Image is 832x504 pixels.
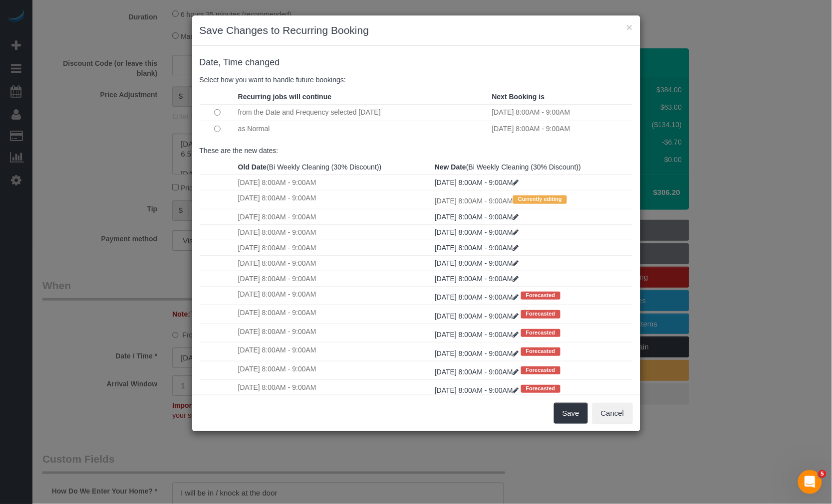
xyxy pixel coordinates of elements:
[819,470,827,478] span: 5
[236,271,432,286] td: [DATE] 8:00AM - 9:00AM
[490,121,633,137] td: [DATE] 8:00AM - 9:00AM
[513,195,567,203] span: Currently editing
[236,361,432,379] td: [DATE] 8:00AM - 9:00AM
[435,244,519,252] a: [DATE] 8:00AM - 9:00AM
[435,178,519,186] a: [DATE] 8:00AM - 9:00AM
[236,121,490,137] td: as Normal
[521,292,560,300] span: Forecasted
[592,403,633,424] button: Cancel
[236,175,432,190] td: [DATE] 8:00AM - 9:00AM
[238,93,331,101] strong: Recurring jobs will continue
[236,286,432,305] td: [DATE] 8:00AM - 9:00AM
[236,104,490,121] td: from the Date and Frequency selected [DATE]
[238,163,267,171] strong: Old Date
[435,312,521,320] a: [DATE] 8:00AM - 9:00AM
[521,385,560,393] span: Forecasted
[435,275,519,283] a: [DATE] 8:00AM - 9:00AM
[435,368,521,376] a: [DATE] 8:00AM - 9:00AM
[236,305,432,324] td: [DATE] 8:00AM - 9:00AM
[521,347,560,355] span: Forecasted
[432,190,632,209] td: [DATE] 8:00AM - 9:00AM
[236,160,432,175] th: (Bi Weekly Cleaning (30% Discount))
[236,324,432,342] td: [DATE] 8:00AM - 9:00AM
[521,329,560,337] span: Forecasted
[521,366,560,374] span: Forecasted
[435,349,521,357] a: [DATE] 8:00AM - 9:00AM
[200,58,633,68] h4: changed
[236,379,432,398] td: [DATE] 8:00AM - 9:00AM
[490,104,633,121] td: [DATE] 8:00AM - 9:00AM
[236,342,432,361] td: [DATE] 8:00AM - 9:00AM
[798,470,822,494] iframe: Intercom live chat
[492,93,545,101] strong: Next Booking is
[236,255,432,271] td: [DATE] 8:00AM - 9:00AM
[554,403,588,424] button: Save
[435,331,521,338] a: [DATE] 8:00AM - 9:00AM
[521,310,560,318] span: Forecasted
[200,57,243,67] span: Date, Time
[435,259,519,267] a: [DATE] 8:00AM - 9:00AM
[200,23,633,38] h3: Save Changes to Recurring Booking
[435,163,466,171] strong: New Date
[435,386,521,394] a: [DATE] 8:00AM - 9:00AM
[200,75,633,85] p: Select how you want to handle future bookings:
[236,240,432,255] td: [DATE] 8:00AM - 9:00AM
[236,209,432,224] td: [DATE] 8:00AM - 9:00AM
[435,213,519,221] a: [DATE] 8:00AM - 9:00AM
[236,224,432,240] td: [DATE] 8:00AM - 9:00AM
[626,22,632,32] button: ×
[200,146,633,156] p: These are the new dates:
[435,293,521,301] a: [DATE] 8:00AM - 9:00AM
[432,160,632,175] th: (Bi Weekly Cleaning (30% Discount))
[435,228,519,236] a: [DATE] 8:00AM - 9:00AM
[236,190,432,209] td: [DATE] 8:00AM - 9:00AM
